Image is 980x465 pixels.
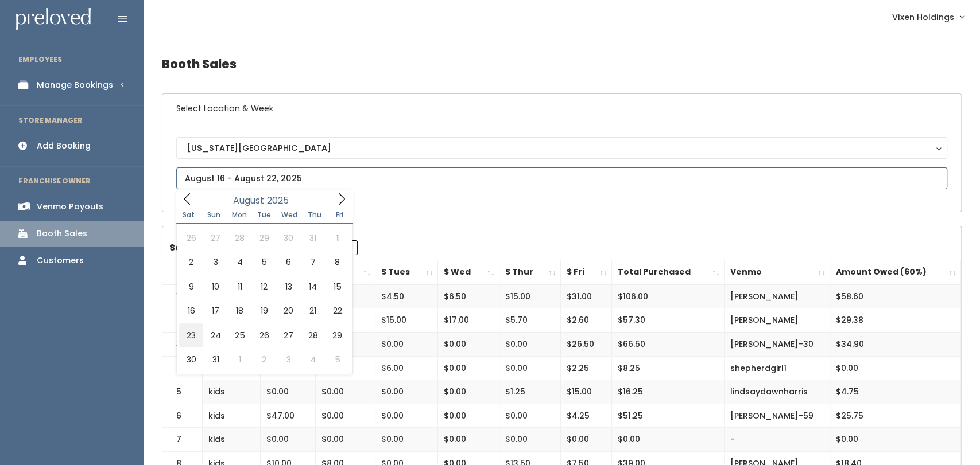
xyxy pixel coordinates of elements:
[611,284,724,308] td: $106.00
[499,308,561,333] td: $5.70
[561,404,612,428] td: $4.25
[375,356,438,380] td: $6.00
[162,48,962,80] h4: Booth Sales
[437,332,499,356] td: $0.00
[301,323,325,347] span: August 28, 2025
[202,212,227,218] span: Sun
[561,332,612,356] td: $26.50
[437,380,499,404] td: $0.00
[325,275,349,299] span: August 15, 2025
[499,284,561,308] td: $15.00
[611,308,724,333] td: $57.30
[162,332,203,356] td: 3
[327,212,353,218] span: Fri
[276,347,300,372] span: September 3, 2025
[203,323,227,347] span: August 24, 2025
[179,299,203,323] span: August 16, 2025
[325,299,349,323] span: August 22, 2025
[251,212,277,218] span: Tue
[325,250,349,274] span: August 8, 2025
[179,347,203,372] span: August 30, 2025
[830,332,960,356] td: $34.90
[162,356,203,380] td: 4
[437,428,499,452] td: $0.00
[203,428,261,452] td: kids
[203,380,261,404] td: kids
[228,347,252,372] span: September 1, 2025
[203,404,261,428] td: kids
[830,380,960,404] td: $4.75
[179,323,203,347] span: August 23, 2025
[611,428,724,452] td: $0.00
[724,308,830,333] td: [PERSON_NAME]
[203,250,227,274] span: August 3, 2025
[499,356,561,380] td: $0.00
[881,5,975,29] a: Vixen Holdings
[277,212,302,218] span: Wed
[301,347,325,372] span: September 4, 2025
[179,226,203,250] span: July 26, 2025
[830,284,960,308] td: $58.60
[162,428,203,452] td: 7
[37,79,113,91] div: Manage Bookings
[252,226,276,250] span: July 29, 2025
[437,404,499,428] td: $0.00
[37,228,87,240] div: Booth Sales
[162,308,203,333] td: 2
[179,250,203,274] span: August 2, 2025
[375,284,438,308] td: $4.50
[830,356,960,380] td: $0.00
[176,167,947,189] input: August 16 - August 22, 2025
[203,226,227,250] span: July 27, 2025
[315,380,375,404] td: $0.00
[16,8,91,30] img: preloved logo
[830,404,960,428] td: $25.75
[437,308,499,333] td: $17.00
[499,260,561,284] th: $ Thur: activate to sort column ascending
[276,250,300,274] span: August 6, 2025
[611,380,724,404] td: $16.25
[830,428,960,452] td: $0.00
[252,250,276,274] span: August 5, 2025
[276,226,300,250] span: July 30, 2025
[187,142,936,154] div: [US_STATE][GEOGRAPHIC_DATA]
[203,347,227,372] span: August 31, 2025
[176,212,202,218] span: Sat
[301,226,325,250] span: July 31, 2025
[162,94,961,123] h6: Select Location & Week
[724,356,830,380] td: shepherdgirl1
[315,404,375,428] td: $0.00
[260,428,315,452] td: $0.00
[169,240,358,255] label: Search:
[611,356,724,380] td: $8.25
[830,260,960,284] th: Amount Owed (60%): activate to sort column ascending
[892,11,954,24] span: Vixen Holdings
[37,201,103,213] div: Venmo Payouts
[301,250,325,274] span: August 7, 2025
[301,299,325,323] span: August 21, 2025
[325,226,349,250] span: August 1, 2025
[260,380,315,404] td: $0.00
[252,323,276,347] span: August 26, 2025
[162,404,203,428] td: 6
[176,137,947,159] button: [US_STATE][GEOGRAPHIC_DATA]
[252,299,276,323] span: August 19, 2025
[611,404,724,428] td: $51.25
[724,404,830,428] td: [PERSON_NAME]-59
[252,275,276,299] span: August 12, 2025
[375,380,438,404] td: $0.00
[561,260,612,284] th: $ Fri: activate to sort column ascending
[260,404,315,428] td: $47.00
[162,380,203,404] td: 5
[252,347,276,372] span: September 2, 2025
[724,260,830,284] th: Venmo: activate to sort column ascending
[228,226,252,250] span: July 28, 2025
[162,260,203,284] th: #: activate to sort column descending
[499,380,561,404] td: $1.25
[276,323,300,347] span: August 27, 2025
[315,428,375,452] td: $0.00
[375,404,438,428] td: $0.00
[499,332,561,356] td: $0.00
[325,323,349,347] span: August 29, 2025
[611,260,724,284] th: Total Purchased: activate to sort column ascending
